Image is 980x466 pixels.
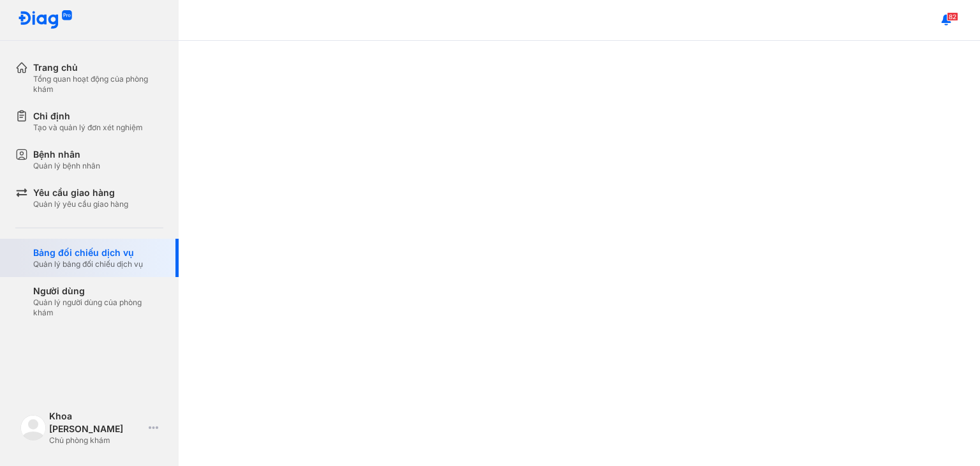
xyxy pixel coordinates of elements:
[947,12,958,21] span: 82
[33,246,143,259] div: Bảng đối chiếu dịch vụ
[33,110,143,123] div: Chỉ định
[33,74,163,94] div: Tổng quan hoạt động của phòng khám
[18,10,73,30] img: logo
[49,435,144,446] div: Chủ phòng khám
[49,410,144,435] div: Khoa [PERSON_NAME]
[33,199,128,209] div: Quản lý yêu cầu giao hàng
[33,61,163,74] div: Trang chủ
[33,161,100,171] div: Quản lý bệnh nhân
[33,123,143,133] div: Tạo và quản lý đơn xét nghiệm
[33,285,163,297] div: Người dùng
[20,415,46,440] img: logo
[33,259,143,269] div: Quản lý bảng đối chiếu dịch vụ
[33,148,100,161] div: Bệnh nhân
[33,186,128,199] div: Yêu cầu giao hàng
[33,297,163,318] div: Quản lý người dùng của phòng khám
